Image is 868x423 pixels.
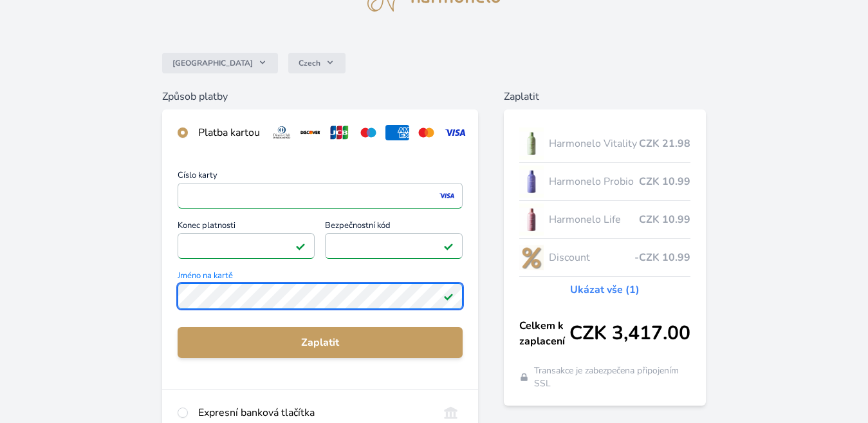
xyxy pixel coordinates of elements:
[299,125,322,140] img: discover.svg
[178,283,463,309] input: Jméno na kartěPlatné pole
[178,272,463,283] span: Jméno na kartě
[178,327,463,358] button: Zaplatit
[198,405,429,420] div: Expresní banková tlačítka
[162,53,278,73] button: [GEOGRAPHIC_DATA]
[549,212,640,227] span: Harmonelo Life
[570,282,640,297] a: Ukázat vše (1)
[549,136,640,151] span: Harmonelo Vitality
[504,89,706,104] h6: Zaplatit
[443,291,454,301] img: Platné pole
[534,364,690,390] span: Transakce je zabezpečena připojením SSL
[639,136,690,151] span: CZK 21.98
[519,241,544,274] img: discount-lo.png
[172,58,253,68] span: [GEOGRAPHIC_DATA]
[519,318,569,349] span: Celkem k zaplacení
[519,127,544,160] img: CLEAN_VITALITY_se_stinem_x-lo.jpg
[438,190,456,202] img: visa
[162,89,479,104] h6: Způsob platby
[188,335,453,350] span: Zaplatit
[299,58,320,68] span: Czech
[639,174,690,189] span: CZK 10.99
[385,125,409,140] img: amex.svg
[414,125,438,140] img: mc.svg
[439,405,463,420] img: onlineBanking_CZ.svg
[178,171,463,183] span: Číslo karty
[328,125,351,140] img: jcb.svg
[270,125,294,140] img: diners.svg
[443,241,454,251] img: Platné pole
[549,174,640,189] span: Harmonelo Probio
[549,250,635,265] span: Discount
[443,125,467,140] img: visa.svg
[178,221,315,233] span: Konec platnosti
[325,221,463,233] span: Bezpečnostní kód
[356,125,380,140] img: maestro.svg
[295,241,306,251] img: Platné pole
[639,212,690,227] span: CZK 10.99
[198,125,260,140] div: Platba kartou
[183,187,457,205] iframe: Iframe pro číslo karty
[331,237,457,255] iframe: Iframe pro bezpečnostní kód
[634,250,690,265] span: -CZK 10.99
[183,237,309,255] iframe: Iframe pro datum vypršení platnosti
[519,165,544,198] img: CLEAN_PROBIO_se_stinem_x-lo.jpg
[288,53,346,73] button: Czech
[569,322,690,345] span: CZK 3,417.00
[519,203,544,236] img: CLEAN_LIFE_se_stinem_x-lo.jpg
